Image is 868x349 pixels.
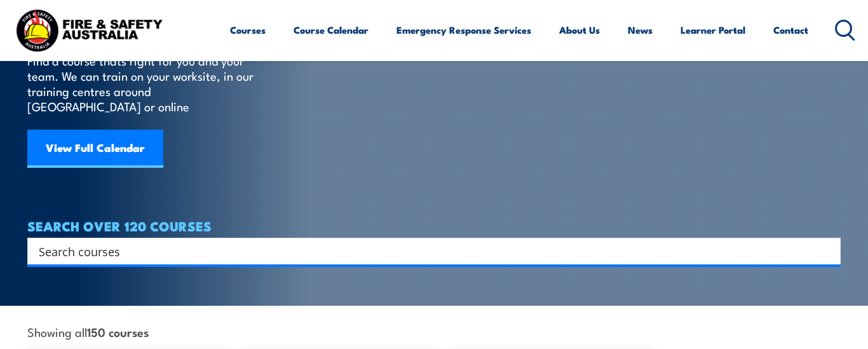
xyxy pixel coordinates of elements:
[41,242,815,260] form: Search form
[27,130,163,168] a: View Full Calendar
[773,15,808,45] a: Contact
[294,15,369,45] a: Course Calendar
[397,15,531,45] a: Emergency Response Services
[27,325,149,338] span: Showing all
[87,323,149,340] strong: 150 courses
[230,15,266,45] a: Courses
[681,15,745,45] a: Learner Portal
[39,242,813,261] input: Search input
[628,15,653,45] a: News
[27,219,841,233] h4: SEARCH OVER 120 COURSES
[27,53,259,114] p: Find a course thats right for you and your team. We can train on your worksite, in our training c...
[559,15,600,45] a: About Us
[818,242,836,260] button: Search magnifier button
